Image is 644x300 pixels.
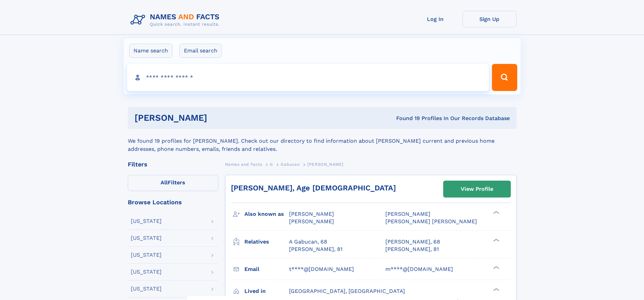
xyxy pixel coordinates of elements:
label: Email search [180,44,222,58]
span: [PERSON_NAME] [307,162,343,167]
div: [US_STATE] [131,218,162,224]
a: [PERSON_NAME], 68 [385,238,440,246]
span: All [161,179,168,186]
div: Browse Locations [128,199,218,205]
span: [PERSON_NAME] [289,218,334,225]
span: Gabucan [281,162,300,167]
span: [GEOGRAPHIC_DATA], [GEOGRAPHIC_DATA] [289,288,405,294]
span: [PERSON_NAME] [289,211,334,217]
div: View Profile [461,181,493,197]
div: ❯ [492,265,500,270]
h3: Email [244,263,289,275]
a: [PERSON_NAME], 81 [289,246,342,253]
span: [PERSON_NAME] [385,211,430,217]
a: [PERSON_NAME], 81 [385,246,439,253]
a: [PERSON_NAME], Age [DEMOGRAPHIC_DATA] [231,184,396,192]
div: [US_STATE] [131,269,162,275]
h1: [PERSON_NAME] [135,114,302,122]
span: G [270,162,273,167]
label: Name search [129,44,172,58]
a: A Gabucan, 68 [289,238,327,246]
a: View Profile [444,181,510,197]
button: Search Button [492,64,517,91]
div: ❯ [492,210,500,215]
div: ❯ [492,287,500,292]
div: [US_STATE] [131,252,162,258]
h3: Lived in [244,285,289,297]
img: Logo Names and Facts [128,11,225,29]
a: Log In [408,11,462,27]
h3: Also known as [244,208,289,220]
div: [US_STATE] [131,286,162,292]
input: search input [127,64,489,91]
h3: Relatives [244,236,289,248]
a: G [270,160,273,168]
div: We found 19 profiles for [PERSON_NAME]. Check out our directory to find information about [PERSON... [128,129,517,153]
a: Gabucan [281,160,300,168]
div: Filters [128,161,218,167]
div: ❯ [492,238,500,242]
label: Filters [128,175,218,191]
div: [US_STATE] [131,235,162,241]
span: [PERSON_NAME] [PERSON_NAME] [385,218,477,225]
a: Names and Facts [225,160,262,168]
div: Found 19 Profiles In Our Records Database [302,115,510,122]
a: Sign Up [462,11,517,27]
